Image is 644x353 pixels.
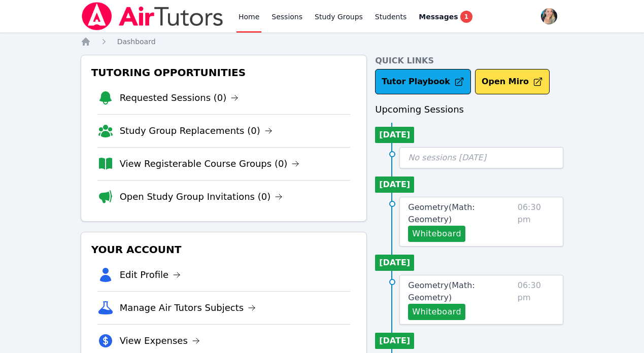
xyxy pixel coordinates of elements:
span: No sessions [DATE] [408,153,486,162]
a: Dashboard [117,37,156,47]
a: Geometry(Math: Geometry) [408,201,513,226]
button: Open Miro [475,69,550,94]
span: Messages [419,12,458,22]
span: 06:30 pm [518,279,555,320]
li: [DATE] [375,127,414,143]
button: Whiteboard [408,304,465,320]
li: [DATE] [375,255,414,271]
span: 1 [460,11,472,23]
nav: Breadcrumb [81,37,564,47]
h3: Your Account [89,240,359,259]
span: Geometry ( Math: Geometry ) [408,280,474,302]
span: 06:30 pm [518,201,555,242]
h3: Tutoring Opportunities [89,63,359,82]
h4: Quick Links [375,55,563,67]
img: Air Tutors [81,2,224,30]
a: View Expenses [120,334,200,348]
button: Whiteboard [408,226,465,242]
h3: Upcoming Sessions [375,102,563,117]
a: Open Study Group Invitations (0) [120,190,283,204]
span: Dashboard [117,38,156,46]
a: Study Group Replacements (0) [120,124,273,138]
li: [DATE] [375,333,414,349]
a: View Registerable Course Groups (0) [120,157,300,171]
a: Requested Sessions (0) [120,91,239,105]
a: Geometry(Math: Geometry) [408,279,513,304]
a: Edit Profile [120,268,181,282]
a: Manage Air Tutors Subjects [120,301,256,315]
span: Geometry ( Math: Geometry ) [408,202,474,224]
li: [DATE] [375,176,414,193]
a: Tutor Playbook [375,69,471,94]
